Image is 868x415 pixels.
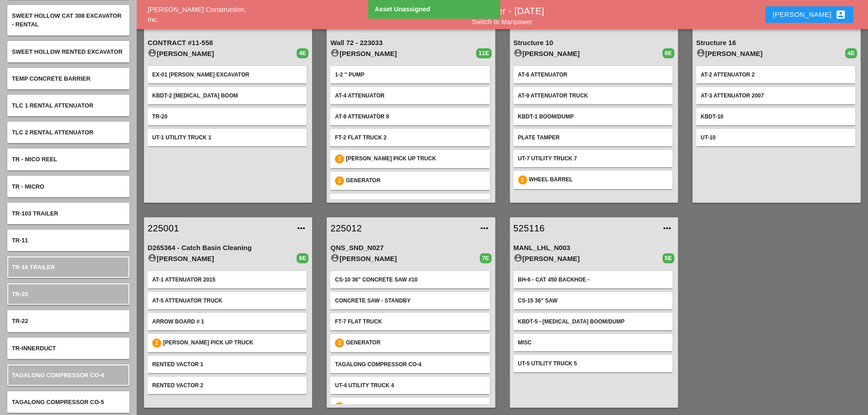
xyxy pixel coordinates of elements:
div: 6E [663,48,674,58]
i: account_circle [514,48,523,57]
span: Sweet Hollow Rented Excavator [12,48,123,55]
div: 2 [335,154,344,164]
div: 6E [297,253,308,263]
div: CS-15 36" saw [518,297,668,305]
div: Structure 10 [514,38,674,48]
div: 2 [152,338,161,348]
div: EX-01 [PERSON_NAME] Excavator [152,71,302,79]
div: CONTRACT #11-558 [148,38,308,48]
div: [PERSON_NAME] [330,253,479,264]
div: AT-5 Attenuator Truck [152,297,302,305]
div: AT-1 Attenuator 2015 [152,276,302,284]
div: Rented Vactor 2 [152,381,302,389]
div: Wheel Barrel [529,175,668,184]
div: Plate Tamper [518,133,668,142]
div: AT-9 Attenuator Truck [518,92,668,100]
div: MANL_LHL_N003 [514,243,674,253]
div: 11E [476,48,491,58]
a: 225012 [330,221,473,235]
div: 2 [518,175,527,184]
div: Tagalong Compressor CO-4 [335,360,485,369]
span: Tagalong Compressor CO-5 [12,399,104,405]
a: 225001 [148,221,290,235]
div: KBDT-5 - [MEDICAL_DATA] Boom/dump [518,318,668,326]
div: KBDT-1 Boom/Dump [518,113,668,121]
div: Concrete Saw - Standby [335,297,485,305]
div: 1-2 '' PUMP [335,71,485,79]
div: [PERSON_NAME] [514,48,663,59]
div: Rented Vactor 1 [152,360,302,369]
div: [PERSON_NAME] [148,48,297,59]
span: TLC 1 Rental Attenuator [12,102,93,109]
span: Tagalong Compressor CO-4 [12,372,104,379]
div: [PERSON_NAME] [773,9,846,20]
span: TLC 2 Rental Attenuator [12,129,93,136]
i: account_circle [330,48,339,57]
div: UT-4 Utility Truck 4 [335,381,485,389]
i: more_horiz [296,223,307,234]
div: [PERSON_NAME] Pick up Truck [346,154,485,164]
div: [PERSON_NAME] [514,253,663,264]
i: account_circle [330,253,339,262]
span: TR-16 Trailer [12,264,55,271]
div: AT-4 Attenuator [335,92,485,100]
div: KBDT-11 [335,198,485,206]
div: 2 [335,402,344,411]
i: account_circle [696,48,705,57]
div: AT-3 Attenuator 2007 [701,92,851,100]
div: Asset Unassigned [375,5,496,14]
span: TR-103 Trailer [12,210,58,217]
div: KBDT-2 [MEDICAL_DATA] Boom [152,92,302,100]
i: account_circle [148,48,157,57]
div: Arrow Board # 1 [152,318,302,326]
div: MISC [518,338,668,347]
span: TR-20 [12,291,28,297]
div: Structure 16 [696,38,857,48]
div: FT-7 Flat Truck [335,318,485,326]
a: Switch to Manpower [472,18,533,26]
div: KBDT-10 [701,113,851,121]
a: [PERSON_NAME] Construction, Inc. [148,5,246,24]
div: Wheel Barrel [346,402,485,411]
i: account_circle [148,253,157,262]
a: 525116 [514,221,656,235]
div: AT-6 Attenuator [518,71,668,79]
div: [PERSON_NAME] [148,253,297,264]
div: QNS_SND_N027 [330,243,491,253]
span: TR - Micro [12,183,44,190]
div: [PERSON_NAME] [696,48,845,59]
div: Wall 72 - 223033 [330,38,491,48]
div: 4E [845,48,857,58]
span: TR-Innerduct [12,345,56,352]
i: more_horiz [662,223,673,234]
div: 5E [663,253,674,263]
div: AT-8 ATTENUATOR 8 [335,113,485,121]
div: BH-6 - Cat 450 Backhoe - [518,276,668,284]
div: Generator [346,176,485,185]
span: Sweet Hollow Cat 308 Excavator - Rental [12,12,122,28]
div: 2 [335,338,344,348]
div: UT-1 Utility Truck 1 [152,133,302,142]
div: Generator [346,338,485,348]
div: TR-20 [152,113,302,121]
div: 2 [335,176,344,185]
div: FT-2 Flat Truck 2 [335,133,485,142]
span: TR-11 [12,237,28,244]
div: [PERSON_NAME] Pick up Truck [163,338,302,348]
button: [PERSON_NAME] [765,6,853,23]
div: UT-10 [701,133,851,142]
i: account_circle [514,253,523,262]
div: 4E [297,48,308,58]
span: TEMP Concrete Barrier [12,75,91,82]
div: UT-5 Utility Truck 5 [518,359,668,368]
div: [PERSON_NAME] [330,48,476,59]
div: D265364 - Catch Basin Cleaning [148,243,308,253]
span: TR - Mico Reel [12,156,57,163]
div: CS-10 36" Concrete saw #10 [335,276,485,284]
span: TR-22 [12,318,28,324]
div: UT-7 Utility Truck 7 [518,154,668,163]
i: more_horiz [479,223,490,234]
i: account_box [835,9,846,20]
div: 7E [480,253,492,263]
